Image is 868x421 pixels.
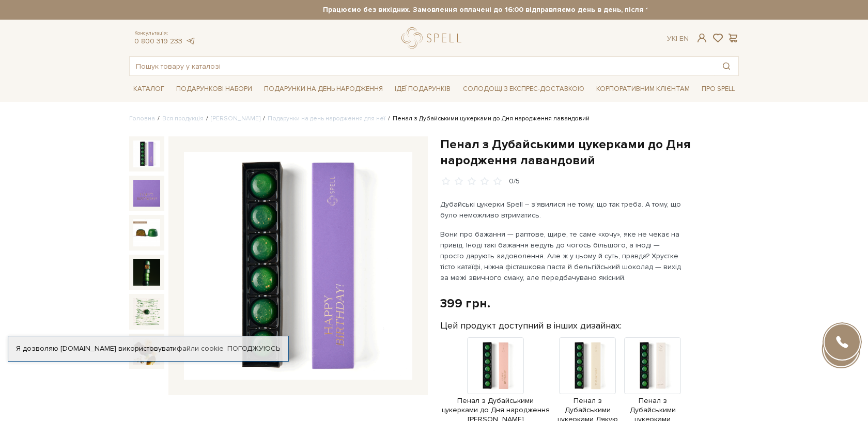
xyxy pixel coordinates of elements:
[211,115,260,122] a: [PERSON_NAME]
[440,295,490,311] div: 399 грн.
[440,229,683,283] p: Вони про бажання — раптове, щире, те саме «хочу», яке не чекає на привід. Іноді такі бажання веду...
[133,180,160,207] img: Пенал з Дубайськими цукерками до Дня народження лавандовий
[509,177,520,186] div: 0/5
[268,115,385,122] a: Подарунки на день народження для неї
[133,141,160,167] img: Пенал з Дубайськими цукерками до Дня народження лавандовий
[676,34,677,43] span: |
[130,57,715,75] input: Пошук товару у каталозі
[440,320,622,332] label: Цей продукт доступний в інших дизайнах:
[385,114,590,123] li: Пенал з Дубайськими цукерками до Дня народження лавандовий
[440,199,683,221] p: Дубайські цукерки Spell – з’явилися не тому, що так треба. А тому, що було неможливо втриматись.
[459,80,588,98] a: Солодощі з експрес-доставкою
[227,344,280,353] a: Погоджуюсь
[129,81,168,97] span: Каталог
[401,27,466,49] a: logo
[184,152,412,380] img: Пенал з Дубайськими цукерками до Дня народження лавандовий
[698,81,739,97] span: Про Spell
[134,37,182,45] a: 0 800 319 233
[133,219,160,246] img: Пенал з Дубайськими цукерками до Дня народження лавандовий
[172,81,256,97] span: Подарункові набори
[667,34,689,43] div: Ук
[8,344,288,353] div: Я дозволяю [DOMAIN_NAME] використовувати
[440,136,739,168] h1: Пенал з Дубайськими цукерками до Дня народження лавандовий
[559,337,616,394] img: Продукт
[391,81,455,97] span: Ідеї подарунків
[177,344,224,353] a: файли cookie
[592,80,694,98] a: Корпоративним клієнтам
[162,115,204,122] a: Вся продукція
[679,34,689,43] a: En
[134,30,195,37] span: Консультація:
[129,115,155,122] a: Головна
[260,81,387,97] span: Подарунки на День народження
[467,337,524,394] img: Продукт
[133,298,160,325] img: Пенал з Дубайськими цукерками до Дня народження лавандовий
[624,337,681,394] img: Продукт
[715,57,738,75] button: Пошук товару у каталозі
[221,5,830,14] strong: Працюємо без вихідних. Замовлення оплачені до 16:00 відправляємо день в день, після 16:00 - насту...
[133,259,160,286] img: Пенал з Дубайськими цукерками до Дня народження лавандовий
[185,37,195,45] a: telegram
